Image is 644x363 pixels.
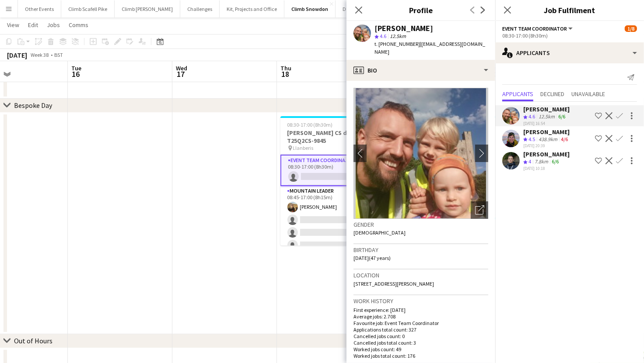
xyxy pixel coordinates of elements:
span: [STREET_ADDRESS][PERSON_NAME] [353,280,434,287]
div: Applicants [495,42,644,63]
app-card-role: Mountain Leader13A1/608:45-17:00 (8h15m)[PERSON_NAME] [280,186,378,279]
div: [PERSON_NAME] [374,24,433,32]
a: Comms [65,19,92,31]
span: Wed [176,64,187,72]
div: [PERSON_NAME] [523,128,570,136]
span: Unavailable [571,91,605,97]
div: Bio [346,60,495,81]
h3: Gender [353,221,488,228]
a: Edit [24,19,42,31]
span: t. [PHONE_NUMBER] [374,41,420,47]
a: View [3,19,23,31]
div: 438.9km [537,136,559,143]
app-card-role: Event Team Coordinator4A0/108:30-17:00 (8h30m) [280,155,378,186]
div: Out of Hours [14,336,52,345]
div: [PERSON_NAME] [523,105,570,113]
span: 4.6 [528,113,535,120]
span: | [EMAIL_ADDRESS][DOMAIN_NAME] [374,41,485,55]
div: [DATE] 10:18 [523,166,570,171]
span: 4.5 [528,136,535,142]
div: [DATE] [7,51,27,59]
button: Climb Scafell Pike [61,0,115,17]
span: View [7,21,19,29]
div: 08:30-17:00 (8h30m) [502,32,637,39]
span: 12.5km [388,33,408,39]
span: Applicants [502,91,533,97]
app-skills-label: 6/6 [552,158,559,165]
span: 18 [279,69,291,79]
span: [DEMOGRAPHIC_DATA] [353,229,406,236]
div: 12.5km [537,113,556,121]
span: 4.6 [380,33,386,39]
div: [PERSON_NAME] [523,150,570,158]
button: Challenges [180,0,220,17]
app-skills-label: 4/6 [561,136,568,142]
span: 08:30-17:00 (8h30m) [287,121,333,128]
span: 1/8 [625,25,637,32]
span: Event Team Coordinator [502,25,567,32]
button: Duke of Edinburgh [336,0,391,17]
div: Bespoke Day [14,101,52,110]
button: Event Team Coordinator [502,25,574,32]
span: [DATE] (47 years) [353,255,391,261]
p: Cancelled jobs total count: 3 [353,339,488,346]
button: Climb Snowdon [284,0,336,17]
p: Worked jobs total count: 176 [353,353,488,359]
span: 4 [528,158,531,165]
span: Jobs [47,21,60,29]
p: Favourite job: Event Team Coordinator [353,320,488,326]
h3: Profile [346,4,495,16]
div: Open photos pop-in [471,201,488,219]
span: 16 [70,69,81,79]
span: Edit [28,21,38,29]
span: Tue [71,64,81,72]
h3: Job Fulfilment [495,4,644,16]
button: Other Events [18,0,61,17]
div: [DATE] 16:54 [523,121,570,126]
p: Applications total count: 327 [353,326,488,333]
p: Worked jobs count: 49 [353,346,488,353]
img: Crew avatar or photo [353,88,488,219]
span: Declined [540,91,564,97]
span: Comms [69,21,88,29]
span: Thu [280,64,291,72]
app-job-card: 08:30-17:00 (8h30m)1/8[PERSON_NAME] CS day - T25Q2CS-9845 Llanberis3 RolesEvent Team Coordinator4... [280,116,378,245]
div: 7.8km [533,158,550,166]
p: First experience: [DATE] [353,307,488,313]
p: Average jobs: 2.708 [353,313,488,320]
app-skills-label: 6/6 [558,113,565,120]
a: Jobs [43,19,63,31]
span: Week 38 [29,52,51,58]
h3: Birthday [353,246,488,254]
h3: [PERSON_NAME] CS day - T25Q2CS-9845 [280,129,378,145]
h3: Location [353,271,488,279]
div: BST [54,52,63,58]
p: Cancelled jobs count: 0 [353,333,488,339]
button: Climb [PERSON_NAME] [115,0,180,17]
button: Kit, Projects and Office [220,0,284,17]
h3: Work history [353,297,488,305]
span: 17 [175,69,187,79]
span: Llanberis [293,145,314,151]
div: [DATE] 20:39 [523,143,570,149]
